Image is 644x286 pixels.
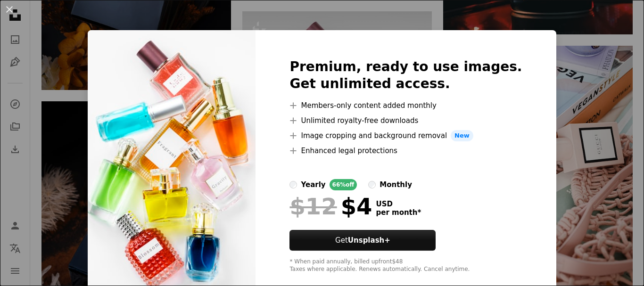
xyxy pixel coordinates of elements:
[289,58,522,92] h2: Premium, ready to use images. Get unlimited access.
[301,179,325,190] div: yearly
[376,208,421,217] span: per month *
[348,236,390,245] strong: Unsplash+
[330,179,357,190] div: 66% off
[289,115,522,126] li: Unlimited royalty-free downloads
[376,200,421,208] span: USD
[451,130,473,141] span: New
[289,194,337,219] span: $12
[289,258,522,273] div: * When paid annually, billed upfront $48 Taxes where applicable. Renews automatically. Cancel any...
[368,181,376,188] input: monthly
[289,100,522,111] li: Members-only content added monthly
[289,130,522,141] li: Image cropping and background removal
[289,145,522,156] li: Enhanced legal protections
[289,194,372,219] div: $4
[380,179,412,190] div: monthly
[289,181,297,188] input: yearly66%off
[289,230,436,251] button: GetUnsplash+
